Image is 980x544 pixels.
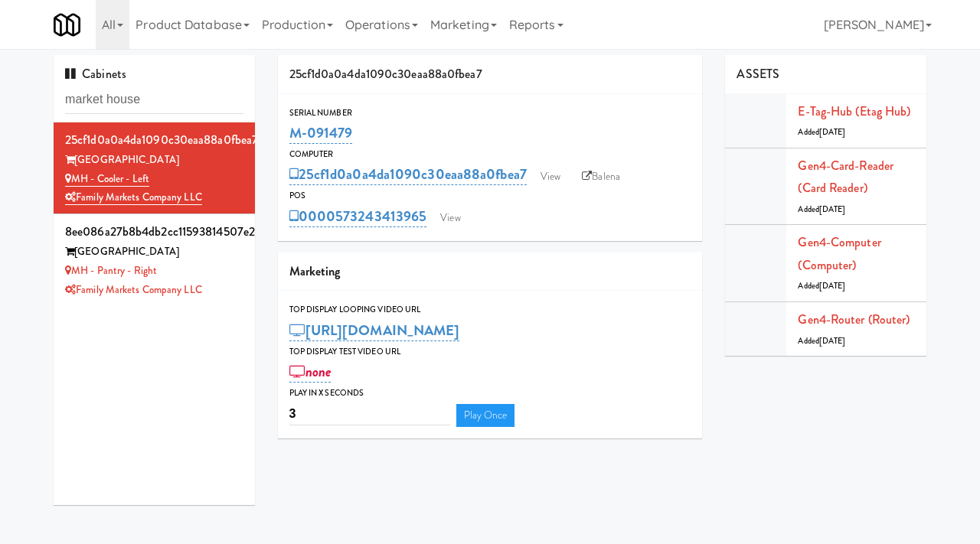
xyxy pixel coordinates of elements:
[65,263,157,278] a: MH - Pantry - Right
[65,171,149,187] a: MH - Cooler - Left
[798,233,880,274] a: Gen4-computer (Computer)
[289,206,427,227] a: 0000573243413965
[65,220,243,243] div: 8ee086a27b8b4db2cc11593814507e2f
[289,122,353,144] a: M-091479
[54,122,255,214] li: 25cf1d0a0a4da1090c30eaa88a0fbea7[GEOGRAPHIC_DATA] MH - Cooler - LeftFamily Markets Company LLC
[289,386,691,401] div: Play in X seconds
[289,164,527,185] a: 25cf1d0a0a4da1090c30eaa88a0fbea7
[798,126,845,138] span: Added
[819,204,846,215] span: [DATE]
[798,335,845,347] span: Added
[574,165,628,188] a: Balena
[65,86,243,114] input: Search cabinets
[798,103,910,120] a: E-tag-hub (Etag Hub)
[289,188,691,204] div: POS
[289,147,691,162] div: Computer
[65,151,243,170] div: [GEOGRAPHIC_DATA]
[289,320,460,341] a: [URL][DOMAIN_NAME]
[456,404,515,427] a: Play Once
[65,190,202,205] a: Family Markets Company LLC
[54,214,255,305] li: 8ee086a27b8b4db2cc11593814507e2f[GEOGRAPHIC_DATA] MH - Pantry - RightFamily Markets Company LLC
[433,207,468,230] a: View
[289,106,691,121] div: Serial Number
[65,282,202,297] a: Family Markets Company LLC
[819,335,846,347] span: [DATE]
[798,280,845,292] span: Added
[54,11,80,38] img: Micromart
[289,262,341,280] span: Marketing
[819,280,846,292] span: [DATE]
[798,311,910,328] a: Gen4-router (Router)
[289,344,691,360] div: Top Display Test Video Url
[65,243,243,262] div: [GEOGRAPHIC_DATA]
[289,302,691,318] div: Top Display Looping Video Url
[289,361,332,383] a: none
[65,129,243,151] div: 25cf1d0a0a4da1090c30eaa88a0fbea7
[278,55,703,94] div: 25cf1d0a0a4da1090c30eaa88a0fbea7
[533,165,568,188] a: View
[819,126,846,138] span: [DATE]
[737,65,779,83] span: ASSETS
[798,204,845,215] span: Added
[65,65,126,83] span: Cabinets
[798,157,893,197] a: Gen4-card-reader (Card Reader)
